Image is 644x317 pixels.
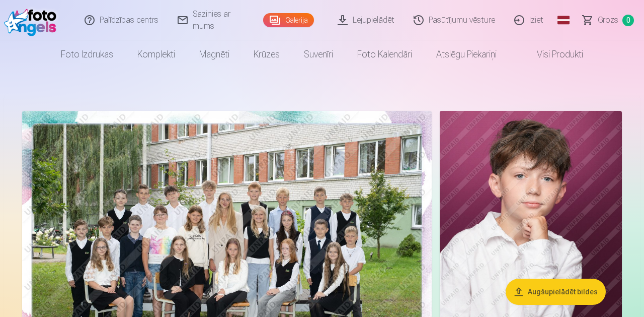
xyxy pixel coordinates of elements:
[4,4,61,36] img: /fa1
[598,14,618,26] span: Grozs
[424,40,509,69] a: Atslēgu piekariņi
[292,40,345,69] a: Suvenīri
[263,13,314,27] a: Galerija
[125,40,187,69] a: Komplekti
[622,15,634,26] span: 0
[345,40,424,69] a: Foto kalendāri
[49,40,125,69] a: Foto izdrukas
[187,40,242,69] a: Magnēti
[509,40,595,69] a: Visi produkti
[506,279,606,305] button: Augšupielādēt bildes
[242,40,292,69] a: Krūzes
